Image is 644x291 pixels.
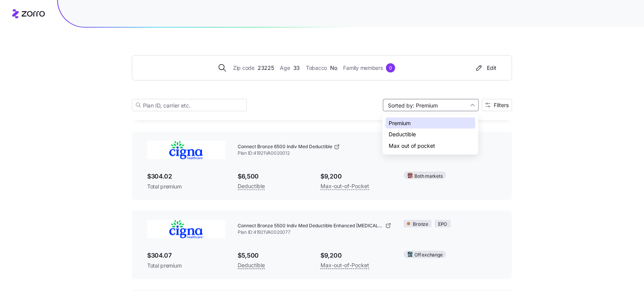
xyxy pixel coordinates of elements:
[306,64,327,72] span: Tobacco
[494,103,509,108] span: Filters
[386,129,475,140] div: Deductible
[258,64,274,72] span: 23225
[147,141,225,159] img: Cigna Healthcare
[147,251,225,260] span: $304.07
[386,63,395,73] div: 0
[386,140,475,152] div: Max out of pocket
[238,261,265,270] span: Deductible
[238,144,332,150] span: Connect Bronze 6500 Indiv Med Deductible
[147,183,225,190] span: Total premium
[147,172,225,181] span: $304.02
[330,64,337,72] span: No
[238,150,391,157] span: Plan ID: 41921VA0020012
[320,172,391,181] span: $9,200
[233,64,255,72] span: Zip code
[320,251,391,260] span: $9,200
[415,173,443,180] span: Both markets
[413,221,429,228] span: Bronze
[238,172,308,181] span: $6,500
[280,64,290,72] span: Age
[238,182,265,191] span: Deductible
[147,262,225,270] span: Total premium
[482,99,512,111] button: Filters
[386,117,475,129] div: Premium
[415,251,443,259] span: Off exchange
[147,220,225,238] img: Cigna Healthcare
[238,223,384,229] span: Connect Bronze 5500 Indiv Med Deductible Enhanced [MEDICAL_DATA] Care
[438,221,447,228] span: EPO
[472,62,499,74] button: Edit
[293,64,300,72] span: 33
[475,64,496,72] div: Edit
[343,64,383,72] span: Family members
[132,99,247,111] input: Plan ID, carrier etc.
[238,251,308,260] span: $5,500
[383,99,479,111] input: Sort by
[238,229,391,236] span: Plan ID: 41921VA0020077
[320,261,369,270] span: Max-out-of-Pocket
[320,182,369,191] span: Max-out-of-Pocket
